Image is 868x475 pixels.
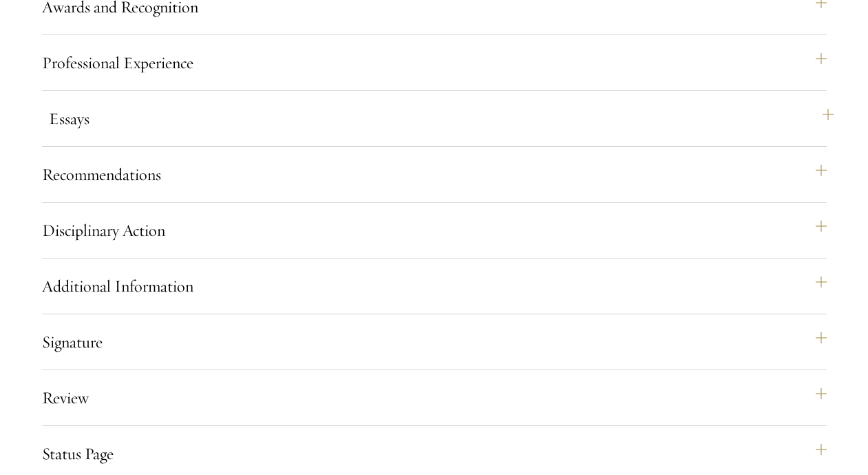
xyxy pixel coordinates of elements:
button: Additional Information [42,270,827,303]
button: Status Page [42,437,827,470]
button: Review [42,381,827,414]
button: Essays [49,102,834,135]
button: Signature [42,325,827,358]
button: Professional Experience [42,46,827,79]
button: Recommendations [42,158,827,191]
button: Disciplinary Action [42,214,827,247]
